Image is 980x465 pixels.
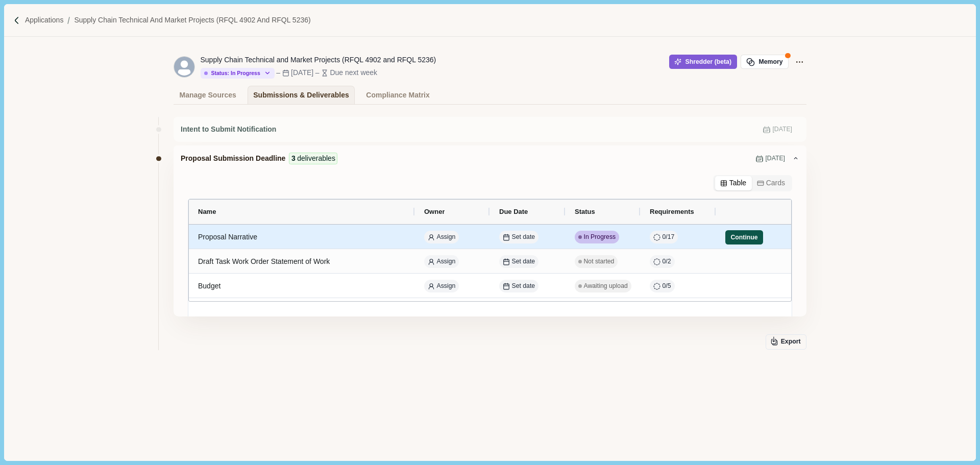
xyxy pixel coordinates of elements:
[575,208,595,215] span: Status
[63,16,74,25] img: Forward slash icon
[766,334,806,350] button: Export
[366,86,429,104] div: Compliance Matrix
[198,276,406,296] div: Budget
[663,282,671,291] span: 0 / 5
[512,257,535,266] span: Set date
[174,57,194,77] svg: avatar
[276,67,280,78] div: –
[25,15,64,26] a: Applications
[792,55,806,69] button: Application Actions
[663,233,675,242] span: 0 / 17
[424,255,459,268] button: Assign
[360,86,435,104] a: Compliance Matrix
[180,86,236,104] div: Manage Sources
[181,124,276,135] span: Intent to Submit Notification
[291,67,313,78] div: [DATE]
[499,231,538,243] button: Set date
[584,233,616,242] span: In Progress
[330,67,377,78] div: Due next week
[584,257,615,266] span: Not started
[201,55,436,65] div: Supply Chain Technical and Market Projects (RFQL 4902 and RFQL 5236)
[499,208,528,215] span: Due Date
[499,255,538,268] button: Set date
[437,233,456,242] span: Assign
[725,230,763,244] button: Continue
[765,154,785,163] span: [DATE]
[512,233,535,242] span: Set date
[424,231,459,243] button: Assign
[715,176,752,190] button: Table
[74,15,310,26] a: Supply Chain Technical and Market Projects (RFQL 4902 and RFQL 5236)
[650,208,694,215] span: Requirements
[424,280,459,292] button: Assign
[248,86,355,104] a: Submissions & Deliverables
[669,55,737,69] button: Shredder (beta)
[499,280,538,292] button: Set date
[297,153,335,164] span: deliverables
[315,67,320,78] div: –
[437,257,456,266] span: Assign
[772,125,792,134] span: [DATE]
[198,208,216,215] span: Name
[201,68,275,79] button: Status: In Progress
[437,282,456,291] span: Assign
[584,282,628,291] span: Awaiting upload
[204,70,260,77] div: Status: In Progress
[198,252,406,272] div: Draft Task Work Order Statement of Work
[253,86,349,104] div: Submissions & Deliverables
[663,257,671,266] span: 0 / 2
[291,153,296,164] span: 3
[424,208,445,215] span: Owner
[741,55,789,69] button: Memory
[181,153,285,164] span: Proposal Submission Deadline
[512,282,535,291] span: Set date
[198,227,406,247] div: Proposal Narrative
[174,86,242,104] a: Manage Sources
[752,176,791,190] button: Cards
[12,16,21,25] img: Forward slash icon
